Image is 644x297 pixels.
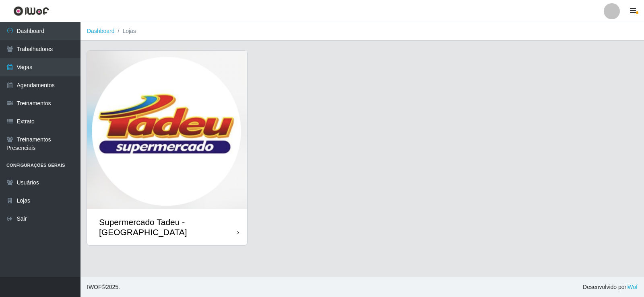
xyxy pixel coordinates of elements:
[583,283,638,291] span: Desenvolvido por
[626,284,638,290] a: iWof
[99,217,237,237] div: Supermercado Tadeu - [GEOGRAPHIC_DATA]
[87,28,115,34] a: Dashboard
[87,51,247,245] a: Supermercado Tadeu - [GEOGRAPHIC_DATA]
[13,6,49,16] img: CoreUI Logo
[87,283,120,291] span: © 2025 .
[87,51,247,209] img: cardImg
[87,284,102,290] span: IWOF
[115,27,136,35] li: Lojas
[80,22,644,41] nav: breadcrumb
